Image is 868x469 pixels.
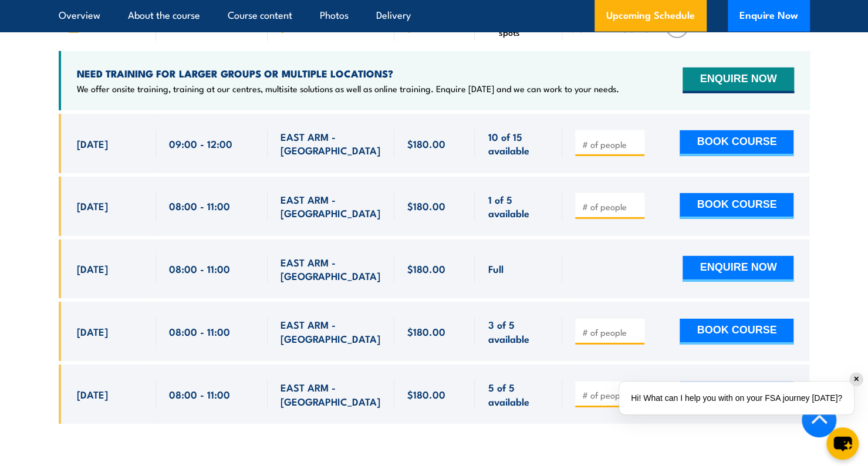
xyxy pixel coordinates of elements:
[181,22,199,32] span: Time
[488,380,549,408] span: 5 of 5 available
[77,325,108,338] span: [DATE]
[582,201,640,212] input: # of people
[169,137,232,150] span: 09:00 - 12:00
[77,387,108,401] span: [DATE]
[488,262,503,275] span: Full
[619,382,854,414] div: Hi! What can I help you with on your FSA journey [DATE]?
[582,389,640,401] input: # of people
[826,427,859,460] button: chat-button
[292,22,326,32] span: Location
[281,255,381,283] span: EAST ARM - [GEOGRAPHIC_DATA]
[850,373,863,386] div: ✕
[169,387,230,401] span: 08:00 - 11:00
[77,67,619,80] h4: NEED TRAINING FOR LARGER GROUPS OR MULTIPLE LOCATIONS?
[680,319,793,345] button: BOOK COURSE
[169,325,230,338] span: 08:00 - 11:00
[488,130,549,157] span: 10 of 15 available
[407,262,445,275] span: $180.00
[77,137,108,150] span: [DATE]
[488,318,549,345] span: 3 of 5 available
[407,325,445,338] span: $180.00
[587,22,662,32] span: How many people?
[498,17,554,37] span: Available spots
[407,387,445,401] span: $180.00
[169,199,230,212] span: 08:00 - 11:00
[407,199,445,212] span: $180.00
[77,262,108,275] span: [DATE]
[77,83,619,95] p: We offer onsite training, training at our centres, multisite solutions as well as online training...
[281,380,381,408] span: EAST ARM - [GEOGRAPHIC_DATA]
[169,262,230,275] span: 08:00 - 11:00
[281,193,381,220] span: EAST ARM - [GEOGRAPHIC_DATA]
[680,130,793,156] button: BOOK COURSE
[582,326,640,338] input: # of people
[680,193,793,219] button: BOOK COURSE
[582,139,640,150] input: # of people
[683,256,793,282] button: ENQUIRE NOW
[281,130,381,157] span: EAST ARM - [GEOGRAPHIC_DATA]
[83,22,102,32] span: Date
[488,193,549,220] span: 1 of 5 available
[77,199,108,212] span: [DATE]
[419,22,437,32] span: Cost
[683,68,793,93] button: ENQUIRE NOW
[407,137,445,150] span: $180.00
[281,318,381,345] span: EAST ARM - [GEOGRAPHIC_DATA]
